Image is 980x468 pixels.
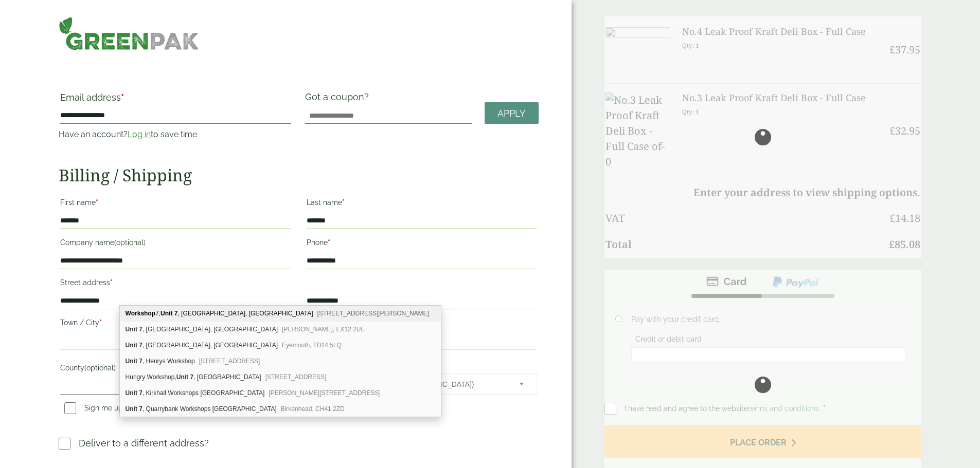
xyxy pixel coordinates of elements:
[59,16,199,50] img: GreenPak Supplies
[120,353,441,369] div: Unit 7, Henrys Workshop
[282,342,342,349] span: Eyemouth, TD14 5LQ
[60,195,291,213] label: First name
[128,129,151,139] a: Log in
[96,198,98,207] abbr: required
[281,405,345,413] span: Birkenhead, CH41 2ZD
[99,319,102,327] abbr: required
[59,165,539,185] h2: Billing / Shipping
[126,326,142,333] b: Unit 7
[114,238,146,247] span: (optional)
[110,278,113,287] abbr: required
[120,306,441,322] div: Workshop 7, Unit 7, Lamberts Yard, Dane Valley Road
[342,198,345,207] abbr: required
[126,358,142,365] b: Unit 7
[176,373,193,381] b: Unit 7
[60,93,291,107] label: Email address
[60,315,291,333] label: Town / City
[120,369,441,385] div: Hungry Workshop, Unit 7, Easton Lane Business Park Easton Lane
[282,326,365,333] span: [PERSON_NAME], EX12 2UE
[307,235,537,253] label: Phone
[60,404,278,415] label: Sign me up to receive email updates and news
[126,389,142,397] b: Unit 7
[485,102,539,124] a: Apply
[60,275,291,293] label: Street address
[64,402,76,414] input: Sign me up to receive email updates and news(optional)
[84,364,116,372] span: (optional)
[60,235,291,253] label: Company name
[59,128,292,141] p: Have an account? to save time
[199,358,260,365] span: [STREET_ADDRESS]
[120,322,441,338] div: Unit 7, Riverside Workshop, Riverside Way
[265,373,327,381] span: [STREET_ADDRESS]
[120,401,441,417] div: Unit 7, Quarrybank Workshops Quarrybank Street
[60,361,291,378] label: County
[269,389,380,397] span: [PERSON_NAME][STREET_ADDRESS]
[317,310,429,317] span: [STREET_ADDRESS][PERSON_NAME]
[497,108,526,119] span: Apply
[121,92,124,103] abbr: required
[307,195,537,213] label: Last name
[161,310,177,317] b: Unit 7
[126,342,142,349] b: Unit 7
[126,310,155,317] b: Workshop
[120,338,441,353] div: Unit 7, Acredale Workshop, Acredale Industrial Estate
[305,91,373,107] label: Got a coupon?
[79,436,209,450] p: Deliver to a different address?
[328,238,330,247] abbr: required
[120,385,441,401] div: Unit 7, Kirkhall Workshops Bilbao Street
[126,405,142,413] b: Unit 7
